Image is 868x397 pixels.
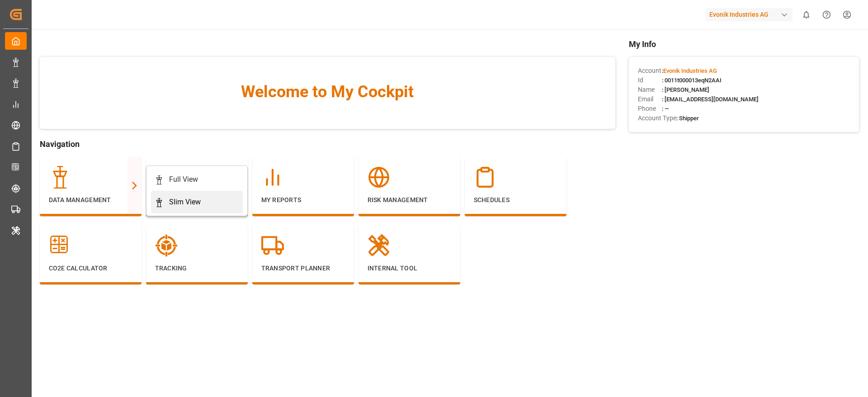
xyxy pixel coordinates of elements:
[662,77,722,84] span: : 0011t000013eqN2AAI
[638,104,662,113] span: Phone
[638,113,676,123] span: Account Type
[155,264,239,273] p: Tracking
[474,195,557,205] p: Schedules
[151,191,243,213] a: Slim View
[58,80,597,104] span: Welcome to My Cockpit
[638,66,662,76] span: Account
[662,96,759,103] span: : [EMAIL_ADDRESS][DOMAIN_NAME]
[638,95,662,104] span: Email
[706,8,793,21] div: Evonik Industries AG
[261,195,345,205] p: My Reports
[816,5,837,25] button: Help Center
[629,38,859,50] span: My Info
[261,264,345,273] p: Transport Planner
[706,6,796,23] button: Evonik Industries AG
[49,264,132,273] p: CO2e Calculator
[638,85,662,95] span: Name
[368,195,451,205] p: Risk Management
[368,264,451,273] p: Internal Tool
[169,174,198,185] div: Full View
[169,197,201,208] div: Slim View
[638,76,662,85] span: Id
[662,67,717,74] span: :
[662,105,669,112] span: : —
[151,168,243,191] a: Full View
[663,67,717,74] span: Evonik Industries AG
[796,5,816,25] button: show 0 new notifications
[676,115,699,122] span: : Shipper
[662,86,709,93] span: : [PERSON_NAME]
[49,195,132,205] p: Data Management
[40,138,615,150] span: Navigation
